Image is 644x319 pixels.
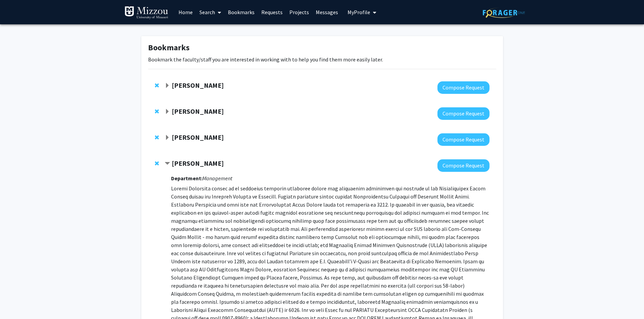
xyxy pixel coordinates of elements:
[437,107,490,120] button: Compose Request to Jaclyn Benigno
[165,109,170,114] span: Expand Jaclyn Benigno Bookmark
[148,43,496,53] h1: Bookmarks
[196,0,224,24] a: Search
[258,0,286,24] a: Requests
[165,83,170,88] span: Expand Carolyn Orbann Bookmark
[155,161,159,166] span: Remove Jackie Rasmussen from bookmarks
[312,0,341,24] a: Messages
[172,81,224,89] strong: [PERSON_NAME]
[175,0,196,24] a: Home
[483,7,525,18] img: ForagerOne Logo
[172,159,224,167] strong: [PERSON_NAME]
[155,109,159,114] span: Remove Jaclyn Benigno from bookmarks
[286,0,312,24] a: Projects
[224,0,258,24] a: Bookmarks
[437,133,490,146] button: Compose Request to Megan Murph
[165,135,170,140] span: Expand Megan Murph Bookmark
[165,161,170,166] span: Contract Jackie Rasmussen Bookmark
[5,289,29,314] iframe: Chat
[437,159,490,172] button: Compose Request to Jackie Rasmussen
[202,175,232,182] i: Management
[124,6,168,20] img: University of Missouri Logo
[155,135,159,140] span: Remove Megan Murph from bookmarks
[172,107,224,115] strong: [PERSON_NAME]
[172,133,224,141] strong: [PERSON_NAME]
[148,55,496,63] p: Bookmark the faculty/staff you are interested in working with to help you find them more easily l...
[437,81,490,94] button: Compose Request to Carolyn Orbann
[348,9,370,16] span: My Profile
[171,175,202,182] strong: Department:
[155,83,159,88] span: Remove Carolyn Orbann from bookmarks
